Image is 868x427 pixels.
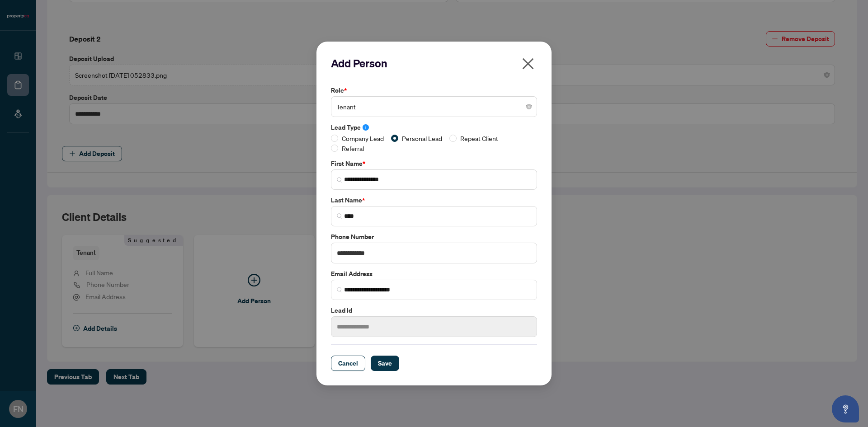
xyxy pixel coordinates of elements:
button: Open asap [832,395,859,422]
span: Cancel [338,356,358,371]
img: search_icon [337,177,342,183]
span: close [521,56,535,71]
label: Role [331,85,537,95]
img: search_icon [337,287,342,292]
span: Company Lead [338,133,387,143]
span: close-circle [526,104,532,109]
span: Save [378,356,392,371]
label: First Name [331,159,537,169]
button: Cancel [331,356,365,371]
label: Phone Number [331,232,537,242]
label: Lead Type [331,122,537,132]
span: Tenant [336,98,532,115]
span: Repeat Client [457,133,502,143]
img: search_icon [337,213,342,219]
button: Save [371,356,399,371]
span: Personal Lead [398,133,446,143]
span: info-circle [363,124,369,131]
span: Referral [338,143,368,153]
label: Lead Id [331,305,537,315]
h2: Add Person [331,56,537,70]
label: Email Address [331,269,537,279]
label: Last Name [331,195,537,205]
